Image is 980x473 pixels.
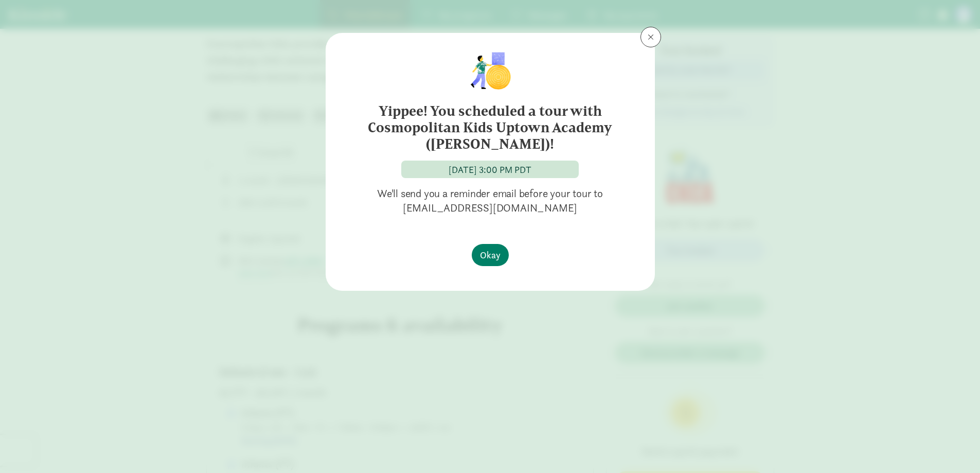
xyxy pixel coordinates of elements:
[464,49,515,91] img: illustration-child1.png
[342,186,638,215] p: We'll send you a reminder email before your tour to [EMAIL_ADDRESS][DOMAIN_NAME]
[346,103,634,152] h6: Yippee! You scheduled a tour with Cosmopolitan Kids Uptown Academy ([PERSON_NAME])!
[449,163,531,177] div: [DATE] 3:00 PM PDT
[472,244,509,266] button: Okay
[480,248,501,262] span: Okay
